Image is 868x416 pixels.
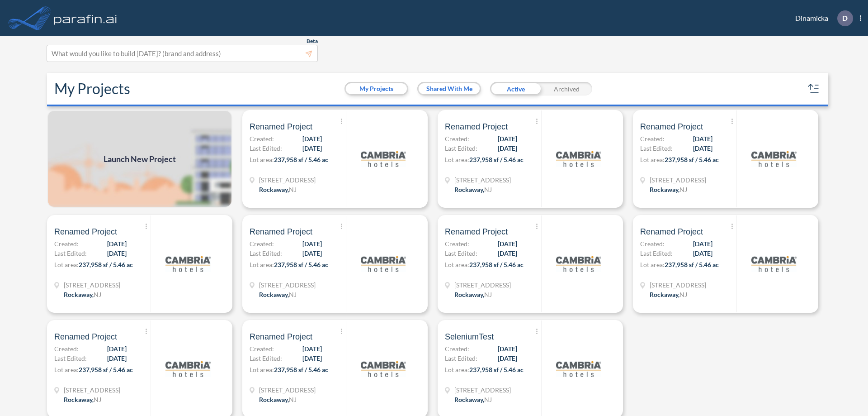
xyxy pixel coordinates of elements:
[650,280,706,290] span: 321 Mt Hope Ave
[454,186,484,193] span: Rockaway ,
[650,186,679,193] span: Rockaway ,
[498,239,517,249] span: [DATE]
[165,346,211,392] img: logo
[52,9,119,27] img: logo
[469,156,524,163] span: 237,958 sf / 5.46 ac
[250,239,274,249] span: Created:
[54,226,117,237] span: Renamed Project
[250,261,274,268] span: Lot area:
[693,134,712,143] span: [DATE]
[259,175,316,185] span: 321 Mt Hope Ave
[679,291,687,298] span: NJ
[250,344,274,354] span: Created:
[79,261,133,268] span: 237,958 sf / 5.46 ac
[259,186,289,193] span: Rockaway ,
[484,396,492,403] span: NJ
[165,241,211,287] img: logo
[64,280,120,290] span: 321 Mt Hope Ave
[445,249,477,258] span: Last Edited:
[54,366,79,373] span: Lot area:
[454,290,492,299] div: Rockaway, NJ
[250,249,282,258] span: Last Edited:
[679,186,687,193] span: NJ
[556,241,601,287] img: logo
[54,331,117,342] span: Renamed Project
[361,346,406,392] img: logo
[47,110,232,208] img: add
[498,143,517,153] span: [DATE]
[94,396,101,403] span: NJ
[107,249,127,258] span: [DATE]
[498,134,517,143] span: [DATE]
[64,395,101,404] div: Rockaway, NJ
[693,239,712,249] span: [DATE]
[454,175,511,185] span: 321 Mt Hope Ave
[640,249,673,258] span: Last Edited:
[640,134,665,143] span: Created:
[289,291,297,298] span: NJ
[259,290,297,299] div: Rockaway, NJ
[650,291,679,298] span: Rockaway ,
[498,249,517,258] span: [DATE]
[307,38,318,45] span: Beta
[259,385,316,395] span: 321 Mt Hope Ave
[361,241,406,287] img: logo
[445,331,494,342] span: SeleniumTest
[807,81,821,96] button: sort
[469,366,524,373] span: 237,958 sf / 5.46 ac
[454,291,484,298] span: Rockaway ,
[751,136,797,182] img: logo
[250,121,312,132] span: Renamed Project
[640,143,673,153] span: Last Edited:
[498,344,517,354] span: [DATE]
[302,239,322,249] span: [DATE]
[454,280,511,290] span: 321 Mt Hope Ave
[302,354,322,363] span: [DATE]
[259,395,297,404] div: Rockaway, NJ
[445,354,477,363] span: Last Edited:
[259,280,316,290] span: 321 Mt Hope Ave
[782,10,861,26] div: Dinamicka
[64,291,94,298] span: Rockaway ,
[259,185,297,194] div: Rockaway, NJ
[445,156,469,163] span: Lot area:
[640,156,665,163] span: Lot area:
[54,249,87,258] span: Last Edited:
[107,344,127,354] span: [DATE]
[64,290,101,299] div: Rockaway, NJ
[346,83,407,94] button: My Projects
[484,291,492,298] span: NJ
[250,366,274,373] span: Lot area:
[665,156,719,163] span: 237,958 sf / 5.46 ac
[54,80,130,97] h2: My Projects
[94,291,101,298] span: NJ
[54,261,79,268] span: Lot area:
[54,239,79,249] span: Created:
[64,385,120,395] span: 321 Mt Hope Ave
[445,261,469,268] span: Lot area:
[541,82,592,96] div: Archived
[454,385,511,395] span: 321 Mt Hope Ave
[650,290,687,299] div: Rockaway, NJ
[250,134,274,143] span: Created:
[650,175,706,185] span: 321 Mt Hope Ave
[47,110,232,208] a: Launch New Project
[842,14,848,22] p: D
[693,143,712,153] span: [DATE]
[498,354,517,363] span: [DATE]
[665,261,719,268] span: 237,958 sf / 5.46 ac
[751,241,797,287] img: logo
[469,261,524,268] span: 237,958 sf / 5.46 ac
[693,249,712,258] span: [DATE]
[54,354,87,363] span: Last Edited:
[445,344,469,354] span: Created:
[79,366,133,373] span: 237,958 sf / 5.46 ac
[556,136,601,182] img: logo
[445,134,469,143] span: Created:
[454,396,484,403] span: Rockaway ,
[490,82,541,96] div: Active
[54,344,79,354] span: Created:
[259,396,289,403] span: Rockaway ,
[64,396,94,403] span: Rockaway ,
[250,354,282,363] span: Last Edited:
